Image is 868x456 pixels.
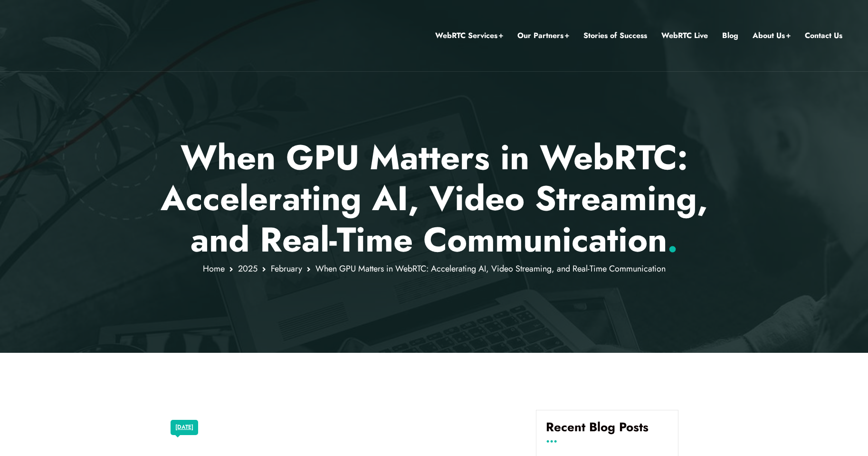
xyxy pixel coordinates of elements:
[517,29,569,42] a: Our Partners
[805,29,842,42] a: Contact Us
[271,262,302,275] a: February
[667,215,678,264] span: .
[661,29,708,42] a: WebRTC Live
[315,262,666,275] span: When GPU Matters in WebRTC: Accelerating AI, Video Streaming, and Real-Time Communication
[238,262,258,275] a: 2025
[753,29,791,42] a: About Us
[203,262,225,275] a: Home
[175,421,193,434] a: [DATE]
[546,420,668,442] h4: Recent Blog Posts
[156,137,712,260] p: When GPU Matters in WebRTC: Accelerating AI, Video Streaming, and Real-Time Communication
[583,29,647,42] a: Stories of Success
[722,29,738,42] a: Blog
[435,29,503,42] a: WebRTC Services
